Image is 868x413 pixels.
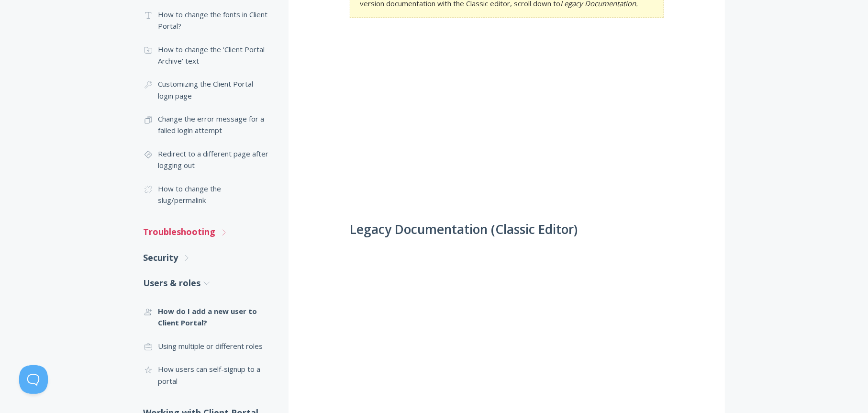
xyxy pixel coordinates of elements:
a: How to change the slug/permalink [143,177,269,212]
a: Security [143,245,269,270]
a: Redirect to a different page after logging out [143,142,269,177]
a: Troubleshooting [143,219,269,245]
iframe: Adding clients to Client Portal [350,32,664,209]
h2: Legacy Documentation (Classic Editor) [350,223,664,237]
a: Customizing the Client Portal login page [143,72,269,107]
a: Using multiple or different roles [143,335,269,357]
a: How to change the 'Client Portal Archive' text [143,38,269,73]
a: Change the error message for a failed login attempt [143,107,269,142]
a: How users can self-signup to a portal [143,357,269,392]
a: How to change the fonts in Client Portal? [143,3,269,38]
a: Users & roles [143,270,269,296]
a: How do I add a new user to Client Portal? [143,300,269,335]
iframe: Toggle Customer Support [19,365,48,394]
